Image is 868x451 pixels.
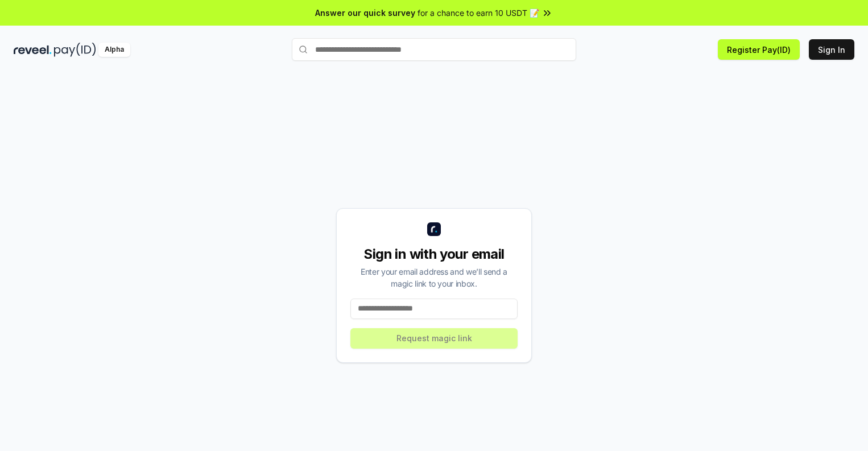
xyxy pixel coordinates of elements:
img: pay_id [54,43,96,57]
img: reveel_dark [14,43,52,57]
div: Enter your email address and we’ll send a magic link to your inbox. [350,266,518,289]
div: Sign in with your email [350,245,518,263]
img: logo_small [427,222,441,236]
button: Register Pay(ID) [718,39,800,60]
div: Alpha [98,43,130,57]
button: Sign In [809,39,854,60]
span: Answer our quick survey [315,7,415,19]
span: for a chance to earn 10 USDT 📝 [418,7,539,19]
